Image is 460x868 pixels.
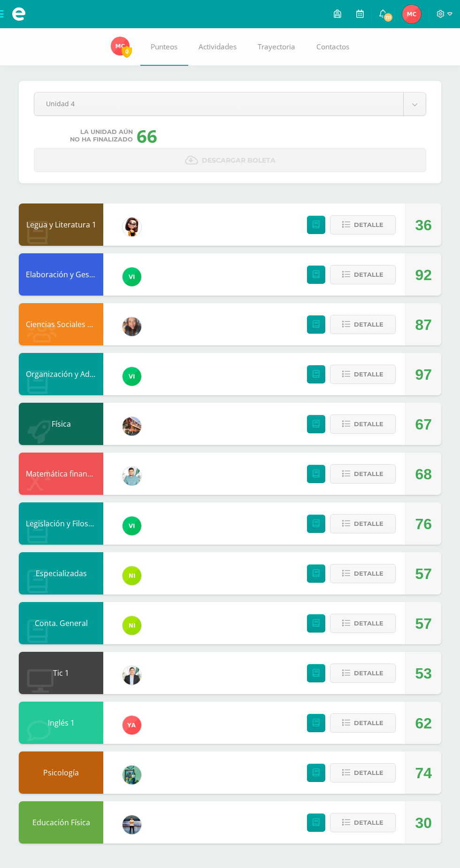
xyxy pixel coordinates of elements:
button: Detalle [330,315,396,334]
a: Contactos [306,28,360,66]
a: Trayectoria [247,28,306,66]
span: Unidad 4 [46,93,391,115]
img: a241c2b06c5b4daf9dd7cbc5f490cd0f.png [123,516,141,535]
div: Tic 1 [19,652,103,694]
img: ca60df5ae60ada09d1f93a1da4ab2e41.png [123,616,141,635]
span: Detalle [354,565,383,582]
div: Educación Física [19,801,103,844]
div: 36 [415,204,432,246]
div: 92 [415,254,432,296]
img: 8286b9a544571e995a349c15127c7be6.png [123,317,141,336]
span: Detalle [354,415,383,433]
button: Detalle [330,614,396,633]
span: Detalle [354,615,383,632]
div: Inglés 1 [19,702,103,744]
span: Contactos [316,42,349,52]
span: Detalle [354,216,383,234]
span: 0 [122,46,132,57]
div: Especializadas [19,552,103,594]
span: Detalle [354,266,383,283]
div: 66 [137,124,157,148]
div: Legua y Literatura 1 [19,203,103,246]
span: Detalle [354,366,383,383]
img: b3df963adb6106740b98dae55d89aff1.png [123,766,141,784]
div: Ciencias Sociales y Formación Ciudadana [19,303,103,345]
span: Punteos [151,42,177,52]
div: 57 [415,553,432,595]
span: Detalle [354,764,383,782]
img: aa2172f3e2372f881a61fb647ea0edf1.png [123,666,141,685]
button: Detalle [330,664,396,683]
span: Actividades [199,42,237,52]
div: Física [19,403,103,445]
button: Detalle [330,763,396,782]
a: Punteos [140,28,188,66]
img: cddb2fafc80e4a6e526b97ae3eca20ef.png [123,218,141,236]
div: 74 [415,752,432,794]
img: ca60df5ae60ada09d1f93a1da4ab2e41.png [123,566,141,585]
span: Detalle [354,465,383,483]
div: Matemática financiera [19,453,103,495]
img: bde165c00b944de6c05dcae7d51e2fcc.png [123,815,141,834]
div: 76 [415,503,432,545]
div: Legislación y Filosofía Empresarial [19,502,103,545]
span: Trayectoria [258,42,295,52]
span: Descargar boleta [202,149,276,172]
div: 68 [415,453,432,495]
span: Detalle [354,714,383,732]
div: 30 [415,802,432,844]
span: Detalle [354,814,383,831]
div: 57 [415,602,432,645]
button: Detalle [330,265,396,284]
div: 87 [415,304,432,346]
img: 69f303fc39f837cd9983a5abc81b3825.png [111,37,130,55]
div: 67 [415,403,432,446]
div: Elaboración y Gestión de Proyectos [19,253,103,296]
button: Detalle [330,215,396,235]
div: 53 [415,652,432,695]
img: 90ee13623fa7c5dbc2270dab131931b4.png [123,716,141,735]
span: Detalle [354,665,383,682]
button: Detalle [330,813,396,832]
a: Unidad 4 [34,93,426,116]
a: Actividades [188,28,247,66]
div: 62 [415,702,432,744]
button: Detalle [330,514,396,533]
img: a241c2b06c5b4daf9dd7cbc5f490cd0f.png [123,367,141,386]
button: Detalle [330,713,396,733]
span: Detalle [354,316,383,333]
div: Conta. General [19,602,103,644]
img: 69f303fc39f837cd9983a5abc81b3825.png [402,5,421,23]
div: Organización y Admon. [19,353,103,395]
button: Detalle [330,365,396,384]
img: 0a4f8d2552c82aaa76f7aefb013bc2ce.png [123,417,141,436]
img: 3bbeeb896b161c296f86561e735fa0fc.png [123,467,141,485]
span: Detalle [354,515,383,532]
button: Detalle [330,564,396,583]
span: La unidad aún no ha finalizado [70,128,133,143]
button: Detalle [330,414,396,434]
button: Detalle [330,464,396,484]
div: Psicología [19,751,103,794]
div: 97 [415,353,432,396]
img: a241c2b06c5b4daf9dd7cbc5f490cd0f.png [123,267,141,286]
span: 111 [383,12,393,23]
